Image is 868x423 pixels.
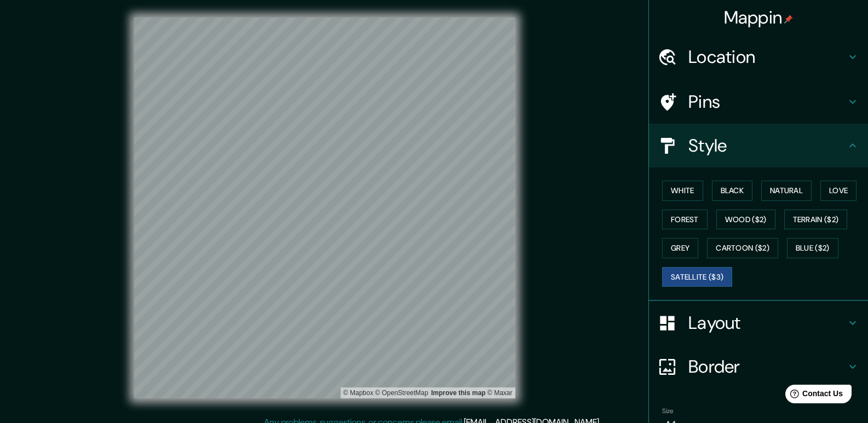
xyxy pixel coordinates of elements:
[688,312,846,334] h4: Layout
[724,7,794,28] h4: Mappin
[716,210,775,230] button: Wood ($2)
[688,135,846,157] h4: Style
[649,301,868,345] div: Layout
[771,380,856,411] iframe: Help widget launcher
[134,18,515,398] canvas: Map
[662,407,674,416] label: Size
[662,210,708,230] button: Forest
[787,238,838,258] button: Blue ($2)
[707,238,778,258] button: Cartoon ($2)
[712,181,753,201] button: Black
[649,345,868,389] div: Border
[784,15,793,24] img: pin-icon.png
[487,389,513,397] a: Maxar
[688,46,846,68] h4: Location
[820,181,856,201] button: Love
[662,267,732,287] button: Satellite ($3)
[784,210,848,230] button: Terrain ($2)
[649,35,868,79] div: Location
[343,389,373,397] a: Mapbox
[662,181,703,201] button: White
[649,124,868,167] div: Style
[375,389,428,397] a: OpenStreetMap
[662,238,698,258] button: Grey
[761,181,812,201] button: Natural
[688,356,846,378] h4: Border
[688,91,846,113] h4: Pins
[649,80,868,124] div: Pins
[431,389,485,397] a: Map feedback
